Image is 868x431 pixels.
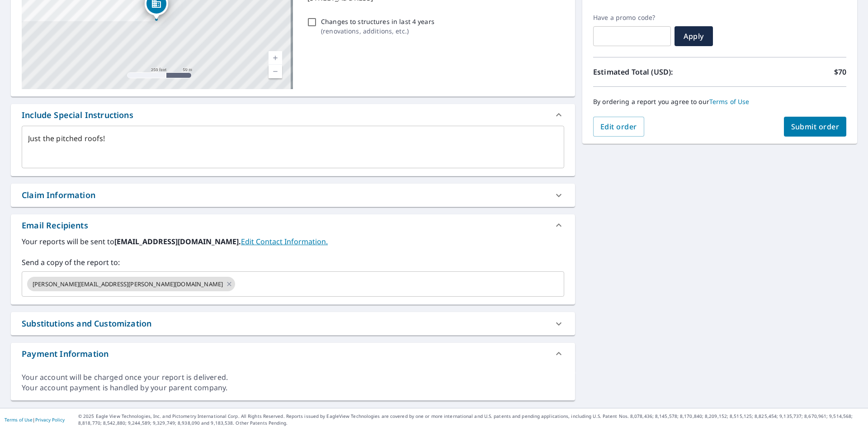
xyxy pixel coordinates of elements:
[269,65,282,78] a: Current Level 17, Zoom Out
[593,98,846,106] p: By ordering a report you agree to our
[241,237,328,246] a: EditContactInfo
[600,122,637,132] span: Edit order
[11,104,575,126] div: Include Special Instructions
[593,117,644,137] button: Edit order
[28,134,558,160] textarea: Just the pitched roofs!
[35,417,65,423] a: Privacy Policy
[22,219,88,232] div: Email Recipients
[22,372,564,383] div: Your account will be charged once your report is delivered.
[27,280,228,289] span: [PERSON_NAME][EMAIL_ADDRESS][PERSON_NAME][DOMAIN_NAME]
[321,17,434,26] p: Changes to structures in last 4 years
[11,312,575,335] div: Substitutions and Customization
[11,214,575,236] div: Email Recipients
[11,184,575,207] div: Claim Information
[114,237,241,246] b: [EMAIL_ADDRESS][DOMAIN_NAME].
[78,413,863,426] p: © 2025 Eagle View Technologies, Inc. and Pictometry International Corp. All Rights Reserved. Repo...
[593,66,720,77] p: Estimated Total (USD):
[321,26,434,36] p: ( renovations, additions, etc. )
[22,257,564,268] label: Send a copy of the report to:
[22,189,95,201] div: Claim Information
[5,417,65,422] p: |
[22,383,564,393] div: Your account payment is handled by your parent company.
[5,417,33,423] a: Terms of Use
[22,348,108,360] div: Payment Information
[834,66,846,77] p: $70
[27,277,235,291] div: [PERSON_NAME][EMAIL_ADDRESS][PERSON_NAME][DOMAIN_NAME]
[22,236,564,247] label: Your reports will be sent to
[22,317,151,330] div: Substitutions and Customization
[784,117,847,137] button: Submit order
[269,51,282,65] a: Current Level 17, Zoom In
[11,343,575,365] div: Payment Information
[709,97,750,106] a: Terms of Use
[791,122,840,132] span: Submit order
[682,31,706,41] span: Apply
[22,109,133,121] div: Include Special Instructions
[675,26,713,46] button: Apply
[593,14,671,22] label: Have a promo code?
